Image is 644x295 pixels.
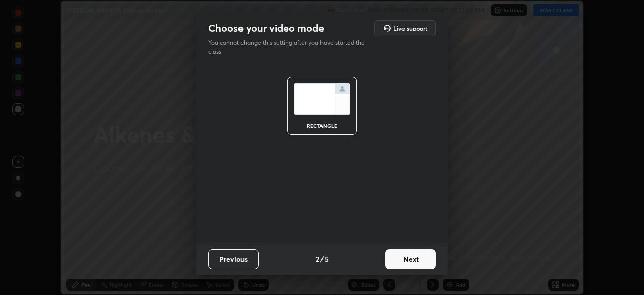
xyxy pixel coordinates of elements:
[320,254,324,264] h4: /
[294,83,350,115] img: normalScreenIcon.ae25ed63.svg
[325,254,329,264] h4: 5
[208,249,259,269] button: Previous
[385,249,436,269] button: Next
[208,38,371,56] p: You cannot change this setting after you have started the class
[208,22,324,35] h2: Choose your video mode
[393,25,427,31] h5: Live support
[302,123,342,128] div: rectangle
[316,254,319,264] h4: 2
